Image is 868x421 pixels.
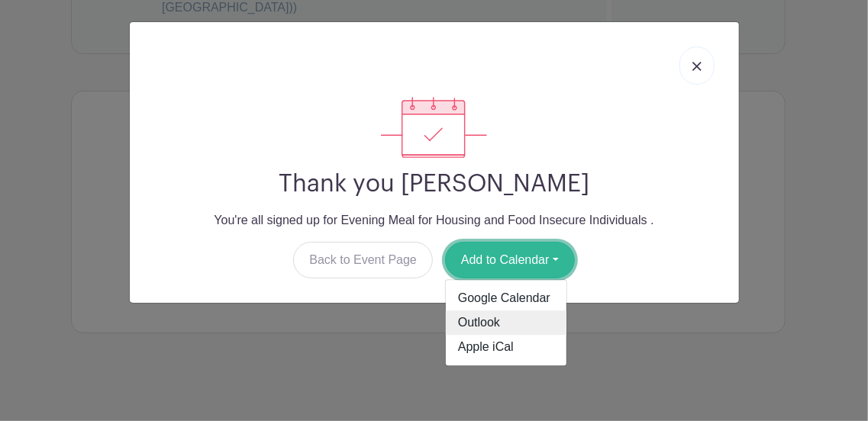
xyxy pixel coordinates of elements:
[446,335,566,359] a: Apple iCal
[293,242,433,278] a: Back to Event Page
[692,62,702,71] img: close_button-5f87c8562297e5c2d7936805f587ecaba9071eb48480494691a3f1689db116b3.svg
[381,97,486,158] img: signup_complete-c468d5dda3e2740ee63a24cb0ba0d3ce5d8a4ecd24259e683200fb1569d990c8.svg
[142,170,727,199] h2: Thank you [PERSON_NAME]
[142,211,727,230] p: You're all signed up for Evening Meal for Housing and Food Insecure Individuals .
[445,242,575,278] button: Add to Calendar
[446,310,566,335] a: Outlook
[446,286,566,310] a: Google Calendar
